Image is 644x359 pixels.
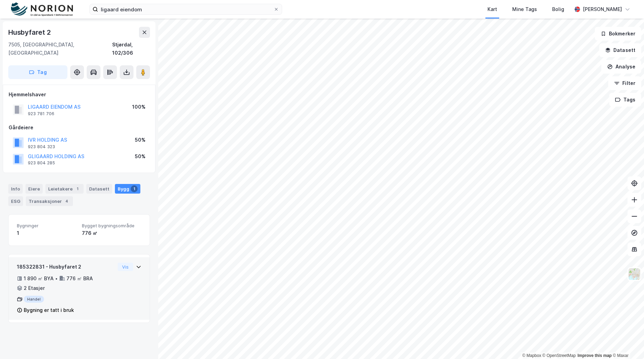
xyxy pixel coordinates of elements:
button: Tag [8,65,67,79]
div: 1 [17,229,76,237]
div: 923 781 706 [28,111,54,117]
button: Vis [118,263,133,271]
div: 100% [132,103,146,111]
button: Datasett [599,43,641,57]
div: Kontrollprogram for chat [610,326,644,359]
div: 4 [63,198,70,205]
div: 776 ㎡ BRA [66,274,93,283]
div: Bygg [115,184,140,194]
img: norion-logo.80e7a08dc31c2e691866.png [11,2,73,17]
div: 50% [135,136,146,144]
button: Bokmerker [595,27,641,41]
iframe: Chat Widget [610,326,644,359]
div: Gårdeiere [9,123,150,132]
div: 923 804 323 [28,144,55,150]
button: Analyse [601,60,641,74]
div: 1 890 ㎡ BYA [24,274,54,283]
div: Eiere [25,184,43,194]
div: 1 [131,185,138,192]
span: Bygninger [17,223,76,229]
div: Mine Tags [512,5,537,13]
div: Kart [487,5,497,13]
button: Tags [609,93,641,107]
div: Transaksjoner [26,196,73,206]
div: • [55,276,58,281]
input: Søk på adresse, matrikkel, gårdeiere, leietakere eller personer [98,4,273,14]
div: Bygning er tatt i bruk [24,306,74,314]
div: Bolig [552,5,564,13]
a: Mapbox [522,353,541,358]
div: Leietakere [45,184,84,194]
div: ESG [8,196,23,206]
img: Z [628,268,641,281]
div: 776 ㎡ [82,229,141,237]
div: Husbyfaret 2 [8,27,52,38]
a: Improve this map [578,353,612,358]
div: Stjørdal, 102/306 [112,41,150,57]
span: Bygget bygningsområde [82,223,141,229]
div: Hjemmelshaver [9,90,150,99]
div: [PERSON_NAME] [583,5,622,13]
div: 7505, [GEOGRAPHIC_DATA], [GEOGRAPHIC_DATA] [8,41,112,57]
div: 50% [135,152,146,161]
div: 923 804 285 [28,160,55,166]
div: 1 [74,185,81,192]
div: 185322831 - Husbyfaret 2 [17,263,115,271]
div: Info [8,184,23,194]
div: 2 Etasjer [24,284,45,292]
a: OpenStreetMap [543,353,576,358]
div: Datasett [86,184,112,194]
button: Filter [608,76,641,90]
